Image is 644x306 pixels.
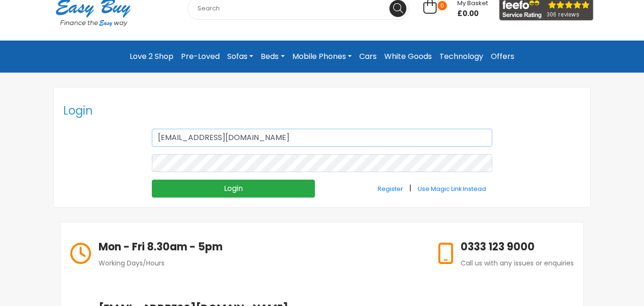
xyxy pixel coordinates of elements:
[412,180,492,198] a: Use Magic Link Instead
[461,258,574,268] span: Call us with any issues or enquiries
[63,97,492,125] h4: Login
[152,129,492,147] input: Email
[126,48,177,65] a: Love 2 Shop
[152,180,315,198] input: Login
[355,48,380,65] a: Cars
[380,48,436,65] a: White Goods
[423,4,488,15] a: 0 My Basket £0.00
[177,48,223,65] a: Pre-Loved
[436,48,487,65] a: Technology
[457,9,488,18] span: £0.00
[487,48,518,65] a: Offers
[438,1,447,10] span: 0
[99,239,223,255] h6: Mon - Fri 8.30am - 5pm
[322,180,499,198] div: |
[289,48,355,65] a: Mobile Phones
[223,48,257,65] a: Sofas
[372,180,409,198] a: Register
[99,258,165,268] span: Working Days/Hours
[257,48,288,65] a: Beds
[418,185,486,193] small: Use Magic Link Instead
[378,185,403,193] small: Register
[461,239,574,255] h6: 0333 123 9000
